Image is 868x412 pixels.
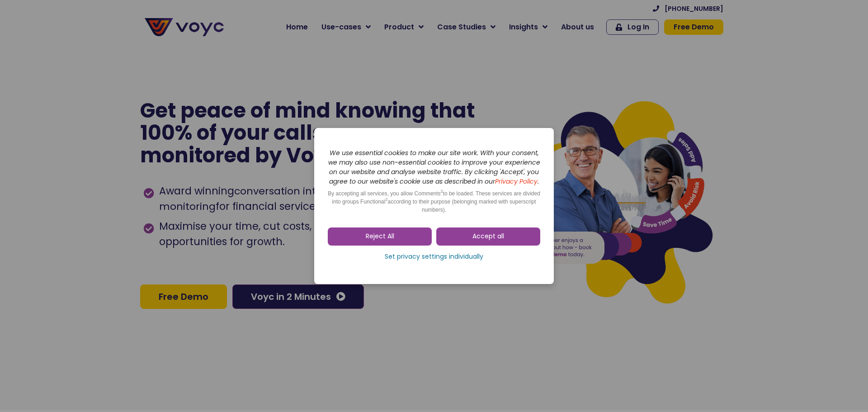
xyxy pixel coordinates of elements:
[472,232,504,241] span: Accept all
[366,232,394,241] span: Reject All
[495,177,538,186] a: Privacy Policy
[436,227,540,246] a: Accept all
[441,189,443,194] sup: 2
[328,250,540,264] a: Set privacy settings individually
[385,252,483,261] span: Set privacy settings individually
[328,227,432,246] a: Reject All
[328,190,540,213] span: By accepting all services, you allow Comments to be loaded. These services are divided into group...
[385,197,387,202] sup: 2
[328,148,540,186] i: We use essential cookies to make our site work. With your consent, we may also use non-essential ...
